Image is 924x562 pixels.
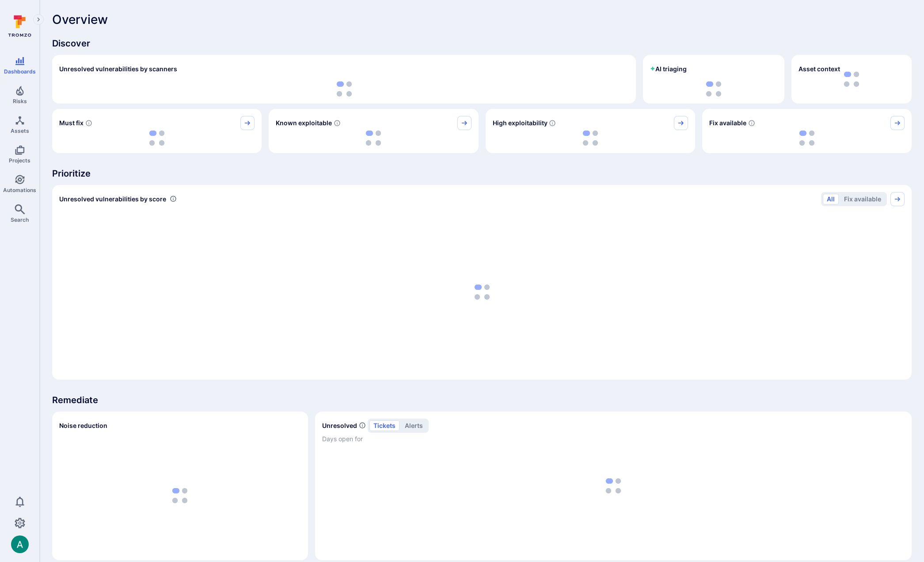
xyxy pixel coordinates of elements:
span: Prioritize [52,167,912,180]
span: Must fix [59,119,84,127]
div: Fix available [702,109,912,153]
span: Remediate [52,394,912,406]
div: loading spinner [59,212,905,373]
span: Risks [13,98,27,104]
img: Loading... [706,81,721,96]
span: Search [11,216,29,223]
div: loading spinner [59,438,301,553]
div: loading spinner [650,81,777,96]
img: ACg8ocLSa5mPYBaXNx3eFu_EmspyJX0laNWN7cXOFirfQ7srZveEpg=s96-c [11,535,29,553]
svg: Risk score >=40 , missed SLA [85,119,92,127]
span: Fix available [709,119,746,127]
h2: Unresolved [322,421,357,430]
img: Loading... [149,131,164,146]
div: loading spinner [709,130,905,146]
span: Discover [52,37,912,50]
h2: Unresolved vulnerabilities by scanners [59,65,177,73]
img: Loading... [172,488,187,503]
div: Must fix [52,109,262,153]
button: tickets [369,420,399,431]
svg: EPSS score ≥ 0.7 [549,119,556,127]
button: Expand navigation menu [33,14,44,25]
span: Unresolved vulnerabilities by score [59,195,166,204]
svg: Confirmed exploitable by KEV [334,119,341,127]
img: Loading... [366,131,381,146]
span: Assets [11,127,29,134]
button: Fix available [840,194,885,204]
div: loading spinner [276,130,471,146]
img: Loading... [583,131,598,146]
span: Dashboards [4,68,36,75]
div: loading spinner [59,130,255,146]
span: Asset context [799,65,840,73]
span: Overview [52,12,108,27]
img: Loading... [337,81,352,96]
div: loading spinner [59,81,629,96]
div: loading spinner [493,130,688,146]
div: Known exploitable [269,109,478,153]
span: Known exploitable [276,119,332,127]
svg: Vulnerabilities with fix available [748,119,755,127]
img: Loading... [475,285,490,300]
button: All [823,194,839,204]
div: Arjan Dehar [11,535,29,553]
div: Number of vulnerabilities in status 'Open' 'Triaged' and 'In process' grouped by score [170,194,177,204]
span: Automations [3,187,36,193]
span: Number of unresolved items by priority and days open [359,421,366,430]
span: Projects [9,157,30,164]
span: High exploitability [493,119,548,127]
div: High exploitability [486,109,695,153]
span: Days open for [322,435,905,443]
span: Noise reduction [59,422,107,429]
img: Loading... [799,131,814,146]
i: Expand navigation menu [35,16,42,23]
h2: AI triaging [650,65,687,73]
button: alerts [401,420,427,431]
